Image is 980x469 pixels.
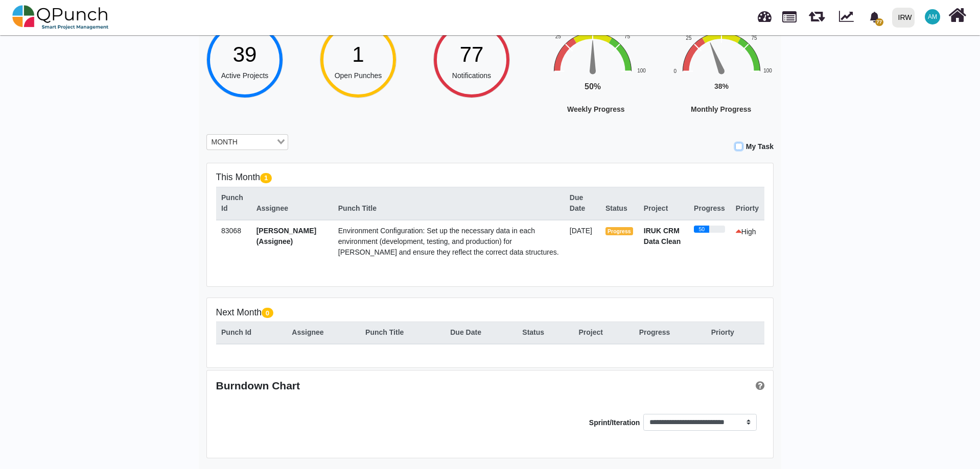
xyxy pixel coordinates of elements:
[707,41,724,72] path: 38 %. Speed.
[863,1,888,33] a: bell fill77
[578,327,628,338] div: Project
[898,9,912,27] div: IRW
[221,192,246,214] div: Punch Id
[567,105,625,113] text: Weekly Progress
[660,18,819,144] div: Monthly Progress. Highcharts interactive chart.
[450,327,511,338] div: Due Date
[590,40,596,71] path: 50 %. Speed.
[452,71,491,80] span: Notifications
[522,327,568,338] div: Status
[644,203,683,214] div: Project
[460,42,484,66] span: 77
[241,137,275,148] input: Search for option
[746,141,774,152] label: My Task
[216,379,491,392] div: Burndown Chart
[335,71,382,80] span: Open Punches
[260,173,272,183] span: 1
[782,7,797,22] span: Projects
[585,82,601,91] text: 50%
[809,5,825,22] span: Releases
[928,14,937,20] span: AM
[221,71,269,80] span: Active Projects
[233,42,257,66] span: 39
[256,227,316,245] span: [PERSON_NAME](Assignee)
[555,34,562,39] text: 25
[694,203,725,214] div: Progress
[637,68,646,73] text: 100
[605,227,633,235] span: Progress
[714,82,729,90] text: 38%
[660,18,819,144] svg: Interactive chart
[547,18,705,144] div: Weekly Progress. Highcharts interactive chart.
[221,227,241,235] span: 83068
[256,203,328,214] div: Assignee
[694,226,709,233] div: 50
[12,2,109,33] img: qpunch-sp.fa6292f.png
[919,1,946,33] a: AM
[674,68,677,73] text: 0
[624,33,631,39] text: 75
[869,12,880,22] svg: bell fill
[352,42,364,66] span: 1
[763,68,772,73] text: 100
[262,308,273,318] span: 0
[365,327,439,338] div: Punch Title
[221,327,281,338] div: Punch Id
[758,6,772,21] span: Dashboard
[292,327,355,338] div: Assignee
[216,172,764,183] h5: This Month
[216,307,764,318] h5: Next Month
[338,203,559,214] div: Punch Title
[639,327,701,338] div: Progress
[605,203,633,214] div: Status
[736,203,759,214] div: Priorty
[644,227,681,245] strong: IRUK CRM Data Clean
[209,137,240,148] span: MONTH
[564,220,600,263] td: [DATE]
[866,8,883,26] div: Notification
[338,227,559,256] span: Environment Configuration: Set up the necessary data in each environment (development, testing, a...
[686,35,692,41] text: 25
[206,134,288,151] div: Search for option
[948,6,966,25] i: Home
[570,192,595,214] div: Due Date
[589,417,640,435] label: Sprint/Iteration
[925,9,940,24] span: Asad Malik
[875,18,883,26] span: 77
[752,380,764,391] a: Help
[751,35,757,41] text: 75
[888,1,919,34] a: IRW
[547,18,705,144] svg: Interactive chart
[834,1,863,34] div: Dynamic Report
[711,327,759,338] div: Priorty
[691,105,751,113] text: Monthly Progress
[730,220,764,263] td: High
